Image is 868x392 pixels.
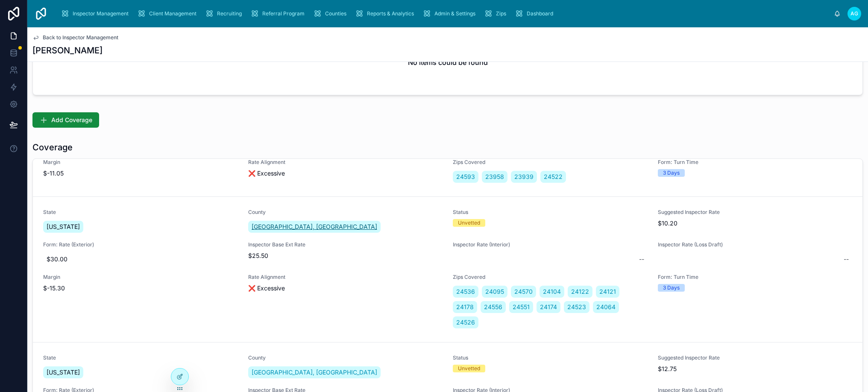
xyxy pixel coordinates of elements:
[453,171,478,183] a: 24593
[639,255,644,263] div: --
[43,159,238,166] span: Margin
[481,301,506,313] a: 24556
[43,169,238,178] span: $-11.05
[663,284,680,292] div: 3 Days
[43,241,238,248] span: Form: Rate (Exterior)
[367,10,414,17] span: Reports & Analytics
[511,286,536,298] a: 24570
[33,197,862,342] a: State[US_STATE]County[GEOGRAPHIC_DATA], [GEOGRAPHIC_DATA]StatusUnvettedSuggested Inspector Rate$1...
[51,116,92,124] span: Add Coverage
[352,6,420,21] a: Reports & Analytics
[311,6,352,21] a: Counties
[47,368,80,377] span: [US_STATE]
[658,354,853,361] span: Suggested Inspector Rate
[47,222,80,231] span: [US_STATE]
[456,287,475,296] span: 24536
[55,4,834,23] div: scrollable content
[408,57,488,67] h2: No items could be found
[658,159,853,166] span: Form: Turn Time
[458,365,480,372] div: Unvetted
[34,7,48,20] img: App logo
[509,301,533,313] a: 24551
[596,286,619,298] a: 24121
[527,10,553,17] span: Dashboard
[663,169,680,177] div: 3 Days
[248,6,311,21] a: Referral Program
[248,159,443,166] span: Rate Alignment
[514,173,534,181] span: 23939
[537,301,560,313] a: 24174
[58,6,135,21] a: Inspector Management
[248,284,443,293] span: ❌ Excessive
[32,141,73,153] h1: Coverage
[420,6,481,21] a: Admin & Settings
[453,274,648,281] span: Zips Covered
[513,303,530,311] span: 24551
[496,10,506,17] span: Zips
[453,354,648,361] span: Status
[453,241,648,248] span: Inspector Rate (Interior)
[252,222,377,231] span: [GEOGRAPHIC_DATA], [GEOGRAPHIC_DATA]
[571,287,589,296] span: 24122
[202,6,248,21] a: Recruiting
[453,159,648,166] span: Zips Covered
[543,287,561,296] span: 24104
[482,286,507,298] a: 24095
[32,34,118,41] a: Back to Inspector Management
[248,274,443,281] span: Rate Alignment
[248,366,381,378] a: [GEOGRAPHIC_DATA], [GEOGRAPHIC_DATA]
[43,209,238,216] span: State
[43,34,118,41] span: Back to Inspector Management
[453,301,477,313] a: 24178
[217,10,242,17] span: Recruiting
[135,6,202,21] a: Client Management
[73,10,129,17] span: Inspector Management
[540,171,566,183] a: 24522
[485,287,504,296] span: 24095
[658,219,853,228] span: $10.20
[248,221,381,233] a: [GEOGRAPHIC_DATA], [GEOGRAPHIC_DATA]
[458,219,480,227] div: Unvetted
[32,44,103,56] h1: [PERSON_NAME]
[434,10,475,17] span: Admin & Settings
[485,173,504,181] span: 23958
[540,286,564,298] a: 24104
[544,173,563,181] span: 24522
[482,171,507,183] a: 23958
[599,287,616,296] span: 24121
[850,10,858,17] span: AG
[481,6,512,21] a: Zips
[540,303,557,311] span: 24174
[568,286,592,298] a: 24122
[262,10,305,17] span: Referral Program
[658,209,853,216] span: Suggested Inspector Rate
[514,287,533,296] span: 24570
[248,354,443,361] span: County
[658,274,853,281] span: Form: Turn Time
[453,286,478,298] a: 24536
[456,318,475,327] span: 24526
[844,255,849,263] div: --
[567,303,586,311] span: 24523
[248,241,443,248] span: Inspector Base Ext Rate
[456,303,474,311] span: 24178
[484,303,502,311] span: 24556
[149,10,196,17] span: Client Management
[47,255,235,263] span: $30.00
[658,365,853,373] span: $12.75
[453,316,478,328] a: 24526
[43,354,238,361] span: State
[456,173,475,181] span: 24593
[248,169,443,178] span: ❌ Excessive
[511,171,537,183] a: 23939
[32,112,99,128] button: Add Coverage
[248,209,443,216] span: County
[596,303,616,311] span: 24064
[564,301,589,313] a: 24523
[325,10,346,17] span: Counties
[43,284,238,293] span: $-15.30
[658,241,853,248] span: Inspector Rate (Loss Draft)
[248,252,443,260] span: $25.50
[252,368,377,377] span: [GEOGRAPHIC_DATA], [GEOGRAPHIC_DATA]
[453,209,648,216] span: Status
